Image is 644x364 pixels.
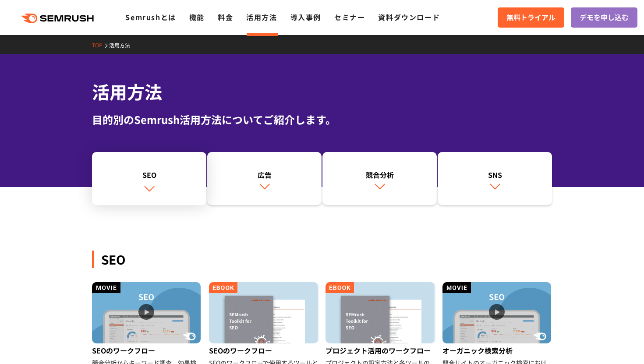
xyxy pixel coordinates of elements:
span: 無料トライアル [506,12,556,23]
a: 広告 [207,152,322,205]
a: 競合分析 [322,152,437,205]
a: セミナー [334,12,365,22]
a: 無料トライアル [498,7,564,28]
span: デモを申し込む [580,12,629,23]
a: SEO [92,152,206,205]
div: SEO [96,170,202,180]
div: 広告 [212,170,317,180]
a: 料金 [218,12,233,22]
a: Semrushとは [125,12,176,22]
a: TOP [92,41,109,49]
div: プロジェクト活用のワークフロー [326,343,435,357]
h1: 活用方法 [92,79,552,105]
a: 活用方法 [109,41,137,49]
a: 導入事例 [290,12,321,22]
a: 活用方法 [246,12,277,22]
a: SNS [438,152,552,205]
div: オーガニック検索分析 [442,343,552,357]
div: 競合分析 [327,170,432,180]
div: SEOのワークフロー [92,343,202,357]
div: 目的別のSemrush活用方法についてご紹介します。 [92,112,552,127]
div: SEOのワークフロー [209,343,319,357]
a: 資料ダウンロード [378,12,440,22]
a: 機能 [189,12,205,22]
div: SNS [442,170,548,180]
a: デモを申し込む [571,7,637,28]
div: SEO [92,251,552,268]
